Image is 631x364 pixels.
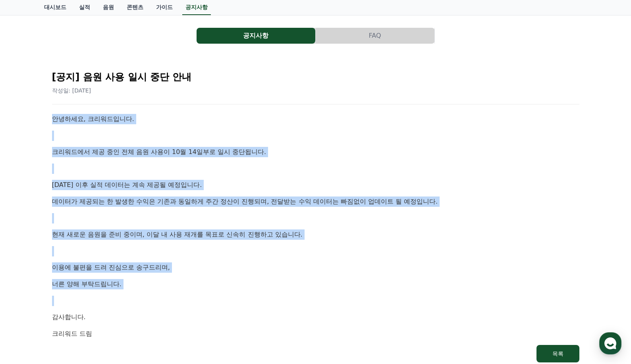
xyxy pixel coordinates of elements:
p: 안녕하세요, 크리워드입니다. [52,114,579,124]
a: 홈 [2,252,52,272]
h2: [공지] 음원 사용 일시 중단 안내 [52,71,579,83]
a: 목록 [52,345,579,362]
div: 목록 [552,350,563,358]
button: 공지사항 [197,28,315,44]
a: 대화 [52,252,102,272]
a: 설정 [102,252,152,272]
span: 대화 [73,264,82,270]
p: 이용에 불편을 드려 진심으로 송구드리며, [52,262,579,273]
button: 목록 [536,345,579,362]
p: 크리워드 드림 [52,329,579,339]
a: FAQ [316,28,435,44]
p: 너른 양해 부탁드립니다. [52,279,579,289]
p: 크리워드에서 제공 중인 전체 음원 사용이 10월 14일부로 일시 중단됩니다. [52,147,579,157]
span: 작성일: [DATE] [52,87,91,94]
p: 데이터가 제공되는 한 발생한 수익은 기존과 동일하게 주간 정산이 진행되며, 전달받는 수익 데이터는 빠짐없이 업데이트 될 예정입니다. [52,196,579,207]
button: FAQ [316,28,434,44]
span: 설정 [123,264,132,270]
p: 현재 새로운 음원을 준비 중이며, 이달 내 사용 재개를 목표로 신속히 진행하고 있습니다. [52,229,579,240]
p: [DATE] 이후 실적 데이터는 계속 제공될 예정입니다. [52,180,579,190]
p: 감사합니다. [52,312,579,322]
span: 홈 [25,264,30,270]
